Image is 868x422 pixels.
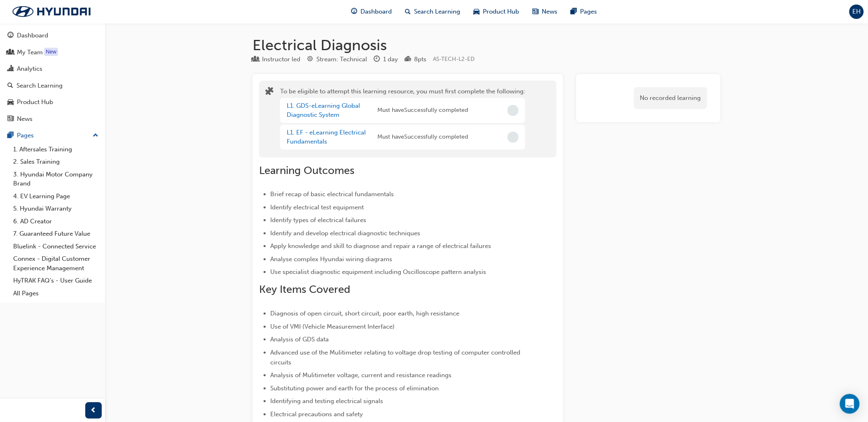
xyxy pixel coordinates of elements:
[542,7,558,16] span: News
[270,230,420,237] span: Identify and develop electrical diagnostic techniques
[270,397,383,405] span: Identifying and testing electrical signals
[508,105,519,116] span: Incomplete
[7,116,14,123] span: news-icon
[345,3,399,20] a: guage-iconDashboard
[853,7,861,16] span: EH
[10,274,102,287] a: HyTRAK FAQ's - User Guide
[3,61,102,77] a: Analytics
[467,3,526,20] a: car-iconProduct Hub
[253,56,259,63] span: learningResourceType_INSTRUCTOR_LED-icon
[17,114,33,124] div: News
[405,56,411,63] span: podium-icon
[262,55,300,64] div: Instructor led
[270,242,491,250] span: Apply knowledge and skill to diagnose and repair a range of electrical failures
[3,128,102,143] button: Pages
[270,323,395,330] span: Use of VMI (Vehicle Measurement Interface)
[377,106,468,115] span: Must have Successfully completed
[287,129,366,146] a: L1. EF - eLearning Electrical Fundamentals
[7,49,14,56] span: people-icon
[10,202,102,215] a: 5. Hyundai Warranty
[3,78,102,93] a: Search Learning
[3,45,102,60] a: My Team
[351,7,358,17] span: guage-icon
[433,56,475,63] span: Learning resource code
[17,48,43,57] div: My Team
[377,132,468,142] span: Must have Successfully completed
[849,5,864,19] button: EH
[383,55,398,64] div: 1 day
[316,55,367,64] div: Stream: Technical
[17,131,34,140] div: Pages
[483,7,519,16] span: Product Hub
[17,64,42,74] div: Analytics
[93,130,98,141] span: up-icon
[414,7,461,16] span: Search Learning
[3,28,102,43] a: Dashboard
[10,253,102,274] a: Connex - Digital Customer Experience Management
[17,97,53,107] div: Product Hub
[3,95,102,110] a: Product Hub
[3,26,102,128] button: DashboardMy TeamAnalyticsSearch LearningProduct HubNews
[270,349,522,366] span: Advanced use of the Mulitimeter relating to voltage drop testing of computer controlled circuits
[7,82,13,90] span: search-icon
[634,87,707,109] div: No recorded learning
[361,7,392,16] span: Dashboard
[10,227,102,240] a: 7. Guaranteed Future Value
[307,54,367,65] div: Stream
[287,102,360,119] a: L1. GDS-eLearning Global Diagnostic System
[533,7,539,17] span: news-icon
[7,99,14,106] span: car-icon
[399,3,467,20] a: search-iconSearch Learning
[405,7,411,17] span: search-icon
[17,31,48,40] div: Dashboard
[253,54,300,65] div: Type
[270,410,363,418] span: Electrical precautions and safety
[270,310,459,317] span: Diagnosis of open circuit, short circuit, poor earth, high resistance
[270,255,392,263] span: Analyse complex Hyundai wiring diagrams
[259,283,350,296] span: Key Items Covered
[16,81,63,90] div: Search Learning
[3,111,102,127] a: News
[270,385,439,392] span: Substituting power and earth for the process of elimination
[253,36,721,54] h1: Electrical Diagnosis
[7,32,14,39] span: guage-icon
[270,336,329,343] span: Analysis of GDS data
[474,7,480,17] span: car-icon
[7,65,14,73] span: chart-icon
[10,240,102,253] a: Bluelink - Connected Service
[374,56,380,63] span: clock-icon
[508,132,519,143] span: Incomplete
[270,190,394,198] span: Brief recap of basic electrical fundamentals
[7,132,14,139] span: pages-icon
[44,48,58,56] div: Tooltip anchor
[307,56,313,63] span: target-icon
[414,55,426,64] div: 8 pts
[259,164,354,177] span: Learning Outcomes
[10,215,102,228] a: 6. AD Creator
[840,394,860,414] div: Open Intercom Messenger
[91,406,97,416] span: prev-icon
[4,3,99,20] img: Trak
[405,54,426,65] div: Points
[564,3,604,20] a: pages-iconPages
[280,87,525,151] div: To be eligible to attempt this learning resource, you must first complete the following:
[10,168,102,190] a: 3. Hyundai Motor Company Brand
[10,190,102,203] a: 4. EV Learning Page
[571,7,577,17] span: pages-icon
[580,7,597,16] span: Pages
[270,216,366,224] span: Identify types of electrical failures
[10,287,102,300] a: All Pages
[10,155,102,168] a: 2. Sales Training
[270,371,452,379] span: Analysis of Mulitimeter voltage, current and resistance readings
[270,268,486,276] span: Use specialist diagnostic equipment including Oscilloscope pattern analysis
[265,88,274,97] span: puzzle-icon
[374,54,398,65] div: Duration
[270,204,364,211] span: Identify electrical test equipment
[10,143,102,156] a: 1. Aftersales Training
[526,3,564,20] a: news-iconNews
